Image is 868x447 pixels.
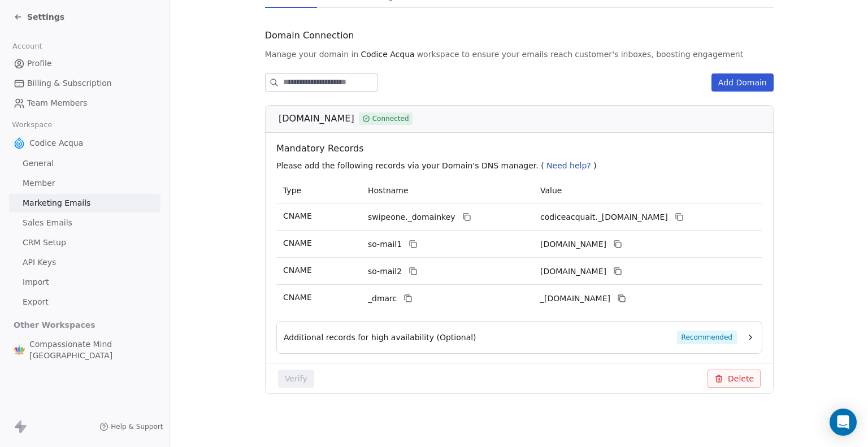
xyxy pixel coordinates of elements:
[372,114,409,124] span: Connected
[283,266,312,275] span: CNAME
[9,154,160,173] a: General
[368,266,402,277] span: so-mail2
[23,276,49,288] span: Import
[368,238,402,250] span: so-mail1
[278,370,314,388] button: Verify
[27,58,52,70] span: Profile
[9,273,160,292] a: Import
[540,293,610,305] span: _dmarc.swipeone.email
[540,266,606,277] span: codiceacquait2.swipeone.email
[99,422,163,431] a: Help & Support
[23,217,72,229] span: Sales Emails
[540,211,668,223] span: codiceacquait._domainkey.swipeone.email
[23,237,66,249] span: CRM Setup
[711,73,774,92] button: Add Domain
[9,293,160,311] a: Export
[279,112,354,125] span: [DOMAIN_NAME]
[283,293,312,302] span: CNAME
[29,137,83,149] span: Codice Acqua
[9,94,160,112] a: Team Members
[9,194,160,212] a: Marketing Emails
[14,11,64,23] a: Settings
[265,29,354,42] span: Domain Connection
[23,177,55,189] span: Member
[7,116,57,133] span: Workspace
[284,332,476,343] span: Additional records for high availability (Optional)
[265,49,359,60] span: Manage your domain in
[9,233,160,252] a: CRM Setup
[27,11,64,23] span: Settings
[361,49,414,60] span: Codice Acqua
[546,161,591,170] span: Need help?
[540,186,562,195] span: Value
[284,331,755,344] button: Additional records for high availability (Optional)Recommended
[23,158,54,170] span: General
[23,296,49,308] span: Export
[9,174,160,193] a: Member
[14,137,25,149] img: logo.png
[830,409,857,436] div: Open Intercom Messenger
[111,422,163,431] span: Help & Support
[708,370,761,388] button: Delete
[368,211,455,223] span: swipeone._domainkey
[23,197,90,209] span: Marketing Emails
[283,185,354,197] p: Type
[417,49,573,60] span: workspace to ensure your emails reach
[9,253,160,272] a: API Keys
[9,54,160,73] a: Profile
[283,211,312,220] span: CNAME
[7,38,47,55] span: Account
[283,238,312,248] span: CNAME
[9,316,100,334] span: Other Workspaces
[276,142,767,155] span: Mandatory Records
[29,338,156,361] span: Compassionate Mind [GEOGRAPHIC_DATA]
[9,214,160,232] a: Sales Emails
[368,186,409,195] span: Hostname
[27,77,112,89] span: Billing & Subscription
[276,160,767,171] p: Please add the following records via your Domain's DNS manager. ( )
[23,257,56,268] span: API Keys
[9,74,160,93] a: Billing & Subscription
[575,49,743,60] span: customer's inboxes, boosting engagement
[14,344,25,355] img: logo-compassion.svg
[540,238,606,250] span: codiceacquait1.swipeone.email
[27,97,87,109] span: Team Members
[676,331,736,344] span: Recommended
[368,293,397,305] span: _dmarc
